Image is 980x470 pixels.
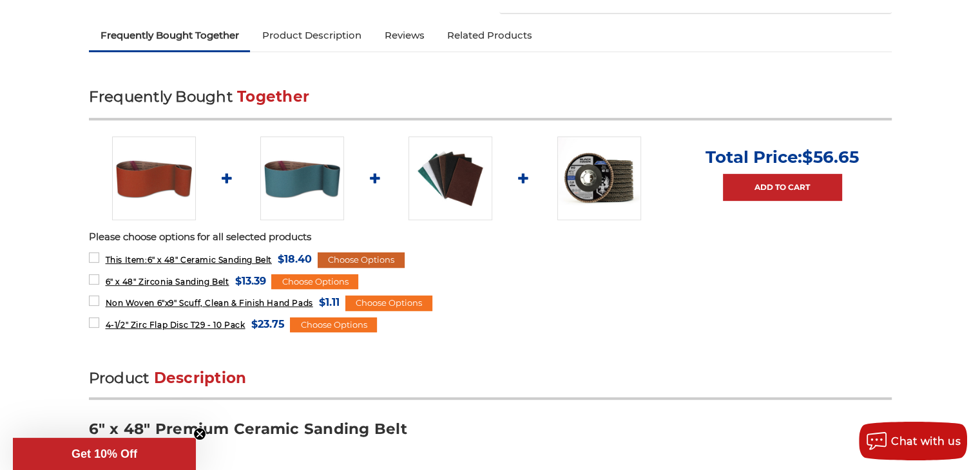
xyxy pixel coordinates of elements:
[13,438,196,470] div: Get 10% OffClose teaser
[250,21,372,50] a: Product Description
[112,136,196,220] img: 6" x 48" Ceramic Sanding Belt
[105,320,245,330] span: 4-1/2" Zirc Flap Disc T29 - 10 Pack
[89,230,892,245] p: Please choose options for all selected products
[89,88,233,106] span: Frequently Bought
[105,255,271,265] span: 6" x 48" Ceramic Sanding Belt
[278,250,312,268] span: $18.40
[891,435,961,447] span: Chat with us
[237,88,309,106] span: Together
[802,147,859,167] span: $56.65
[345,296,432,311] div: Choose Options
[318,252,405,268] div: Choose Options
[105,298,312,308] span: Non Woven 6"x9" Scuff, Clean & Finish Hand Pads
[372,21,436,50] a: Reviews
[271,274,358,290] div: Choose Options
[251,315,284,333] span: $23.75
[290,317,377,333] div: Choose Options
[89,419,892,448] h3: 6" x 48" Premium Ceramic Sanding Belt
[105,277,229,287] span: 6" x 48" Zirconia Sanding Belt
[89,21,251,50] a: Frequently Bought Together
[235,272,265,290] span: $13.39
[319,294,340,311] span: $1.11
[723,174,842,201] a: Add to Cart
[193,428,206,440] button: Close teaser
[436,21,544,50] a: Related Products
[105,255,147,265] strong: This Item:
[72,447,137,460] span: Get 10% Off
[859,422,967,460] button: Chat with us
[154,369,247,387] span: Description
[89,369,149,387] span: Product
[706,147,859,167] p: Total Price:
